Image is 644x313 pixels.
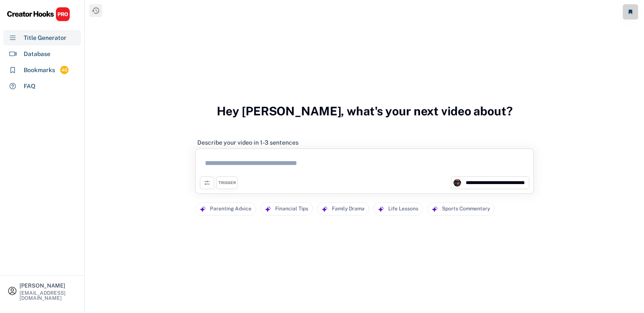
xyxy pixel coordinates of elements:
[19,291,77,301] div: [EMAIL_ADDRESS][DOMAIN_NAME]
[442,203,490,215] div: Sports Commentary
[24,50,50,59] div: Database
[24,82,36,91] div: FAQ
[24,66,55,75] div: Bookmarks
[453,179,461,187] img: channels4_profile.jpg
[388,203,418,215] div: Life Lessons
[275,203,308,215] div: Financial Tips
[19,283,77,288] div: [PERSON_NAME]
[210,203,252,215] div: Parenting Advice
[197,139,299,146] div: Describe your video in 1-3 sentences
[217,95,513,127] h3: Hey [PERSON_NAME], what's your next video about?
[60,67,69,74] div: 46
[218,180,236,186] div: TRIGGER
[332,203,365,215] div: Family Drama
[7,7,70,22] img: CHPRO%20Logo.svg
[24,34,66,42] div: Title Generator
